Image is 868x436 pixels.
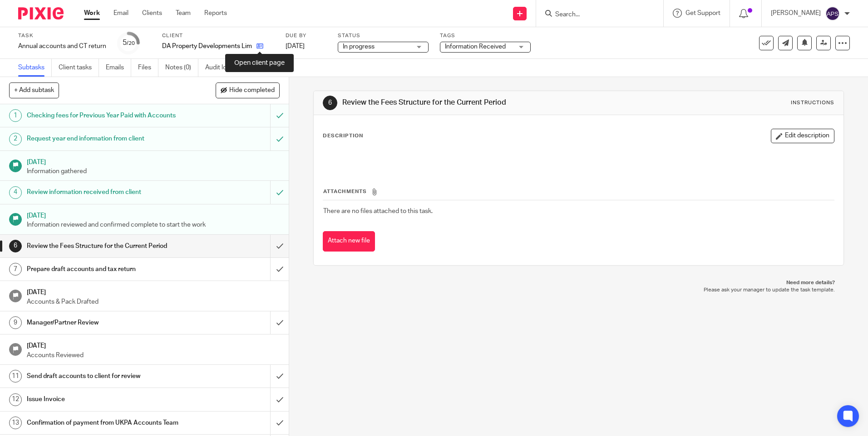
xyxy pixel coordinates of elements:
p: Information gathered [27,167,280,176]
span: Information Received [445,44,506,50]
h1: Confirmation of payment from UKPA Accounts Team [27,416,183,430]
p: Need more details? [322,279,834,286]
h1: Prepare draft accounts and tax return [27,262,183,276]
a: Client tasks [59,59,99,77]
div: 11 [9,370,22,383]
span: [DATE] [286,43,305,49]
img: svg%3E [825,6,840,21]
h1: [DATE] [27,209,280,220]
span: Hide completed [229,87,275,94]
a: Files [138,59,158,77]
h1: Manager/Partner Review [27,316,183,329]
input: Search [554,11,636,19]
div: 2 [9,133,22,145]
h1: [DATE] [27,339,280,350]
label: Due by [286,32,326,39]
span: Attachments [323,189,367,194]
div: 9 [9,316,22,329]
div: Instructions [791,99,834,107]
small: /20 [127,41,135,46]
h1: [DATE] [27,155,280,167]
a: Reports [204,9,227,18]
h1: Request year end information from client [27,132,183,145]
div: Annual accounts and CT return [18,42,106,51]
h1: Send draft accounts to client for review [27,369,183,383]
p: [PERSON_NAME] [771,9,821,18]
p: Accounts & Pack Drafted [27,297,280,306]
p: DA Property Developments Limited [162,42,252,51]
a: Subtasks [18,59,52,77]
img: Pixie [18,7,64,19]
span: There are no files attached to this task. [323,208,433,214]
a: Email [113,9,128,18]
div: 1 [9,109,22,122]
label: Task [18,32,106,39]
label: Tags [440,32,531,39]
h1: Review the Fees Structure for the Current Period [342,98,598,107]
div: 5 [123,38,135,48]
div: 6 [9,240,22,252]
label: Status [338,32,429,39]
span: In progress [343,44,375,50]
h1: Checking fees for Previous Year Paid with Accounts [27,109,183,122]
a: Emails [106,59,131,77]
div: 13 [9,417,22,429]
button: Hide completed [216,82,280,98]
label: Client [162,32,274,39]
p: Description [323,132,363,140]
button: Edit description [771,129,834,143]
p: Accounts Reviewed [27,351,280,360]
a: Notes (0) [165,59,198,77]
div: 12 [9,393,22,406]
h1: Review the Fees Structure for the Current Period [27,239,183,253]
button: + Add subtask [9,82,59,98]
a: Clients [142,9,162,18]
a: Audit logs [205,59,240,77]
div: 6 [323,96,337,110]
p: Information reviewed and confirmed complete to start the work [27,220,280,229]
button: Attach new file [323,231,375,252]
h1: Issue Invoice [27,392,183,406]
a: Work [84,9,100,18]
span: Get Support [686,10,720,16]
p: Please ask your manager to update the task template. [322,286,834,294]
h1: Review information received from client [27,185,183,199]
a: Team [176,9,191,18]
div: 7 [9,263,22,276]
h1: [DATE] [27,286,280,297]
div: 4 [9,186,22,199]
